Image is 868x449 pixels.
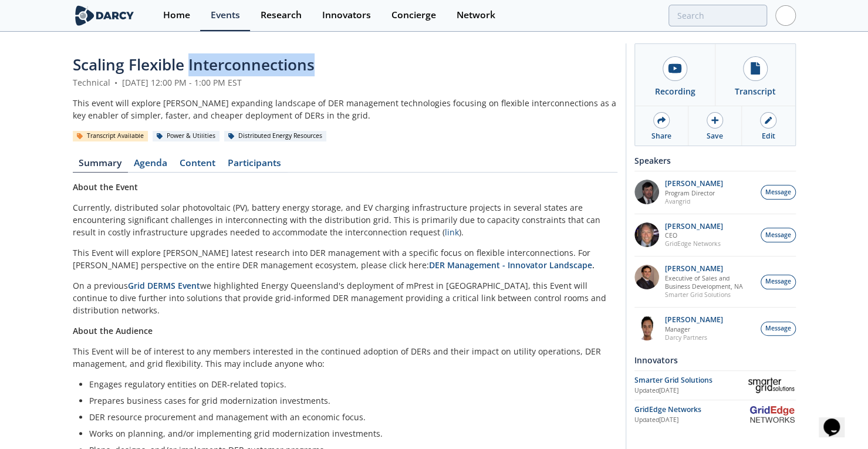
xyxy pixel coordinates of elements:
[665,239,723,248] p: GridEdge Networks
[775,5,796,26] img: Profile
[634,150,796,171] div: Speakers
[128,158,174,173] a: Agenda
[457,11,495,20] div: Network
[73,76,617,89] div: Technical [DATE] 12:00 PM - 1:00 PM EST
[761,322,796,336] button: Message
[89,427,609,440] li: Works on planning, and/or implementing grid modernization investments.
[89,394,609,407] li: Prepares business cases for grid modernization investments.
[634,375,747,386] div: Smarter Grid Solutions
[224,131,327,141] div: Distributed Energy Resources
[749,404,795,425] img: GridEdge Networks
[153,131,220,141] div: Power & Utilities
[73,247,617,271] p: This Event will explore [PERSON_NAME] latest research into DER management with a specific focus o...
[765,277,791,286] span: Message
[665,316,723,324] p: [PERSON_NAME]
[761,275,796,289] button: Message
[654,85,695,97] div: Recording
[634,404,796,425] a: GridEdge Networks Updated[DATE] GridEdge Networks
[89,378,609,390] li: Engages regulatory entities on DER-related topics.
[665,197,723,205] p: Avangrid
[261,11,302,20] div: Research
[665,291,754,299] p: Smarter Grid Solutions
[322,11,371,20] div: Innovators
[665,274,754,291] p: Executive of Sales and Business Development, NA
[742,106,795,146] a: Edit
[634,375,796,396] a: Smarter Grid Solutions Updated[DATE] Smarter Grid Solutions
[429,259,595,271] strong: .
[222,158,288,173] a: Participants
[665,265,754,273] p: [PERSON_NAME]
[73,279,617,316] p: On a previous we highlighted Energy Queensland's deployment of mPrest in [GEOGRAPHIC_DATA], this ...
[73,97,617,121] div: This event will explore [PERSON_NAME] expanding landscape of DER management technologies focusing...
[747,376,796,394] img: Smarter Grid Solutions
[73,201,617,238] p: Currently, distributed solar photovoltaic (PV), battery energy storage, and EV charging infrastru...
[765,188,791,197] span: Message
[761,185,796,200] button: Message
[73,5,137,26] img: logo-wide.svg
[634,180,659,204] img: af384901-eac7-4694-a3d1-fe84a7d1267e
[73,325,153,336] strong: About the Audience
[765,324,791,333] span: Message
[715,44,795,106] a: Transcript
[634,350,796,370] div: Innovators
[665,333,723,342] p: Darcy Partners
[665,325,723,333] p: Manager
[128,280,200,291] a: Grid DERMS Event
[73,131,148,141] div: Transcript Available
[113,77,120,88] span: •
[89,411,609,423] li: DER resource procurement and management with an economic focus.
[634,386,747,396] div: Updated [DATE]
[391,11,436,20] div: Concierge
[665,189,723,197] p: Program Director
[665,222,723,231] p: [PERSON_NAME]
[73,181,138,193] strong: About the Event
[651,131,671,141] div: Share
[174,158,222,173] a: Content
[819,402,856,437] iframe: chat widget
[665,180,723,188] p: [PERSON_NAME]
[634,265,659,289] img: 53acb383-6898-409e-b853-95e6c118264a
[163,11,190,20] div: Home
[761,228,796,242] button: Message
[634,222,659,247] img: 5cfa40ca-9607-453e-bb0e-88ef218409ba
[429,259,592,271] a: DER Management - Innovator Landscape
[445,227,459,238] a: link
[635,44,715,106] a: Recording
[707,131,723,141] div: Save
[634,404,749,415] div: GridEdge Networks
[73,345,617,370] p: This Event will be of interest to any members interested in the continued adoption of DERs and th...
[735,85,776,97] div: Transcript
[765,231,791,240] span: Message
[211,11,240,20] div: Events
[665,231,723,239] p: CEO
[634,316,659,340] img: vRBZwDRnSTOrB1qTpmXr
[668,5,767,26] input: Advanced Search
[762,131,775,141] div: Edit
[634,416,749,425] div: Updated [DATE]
[73,54,315,75] span: Scaling Flexible Interconnections
[73,158,128,173] a: Summary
